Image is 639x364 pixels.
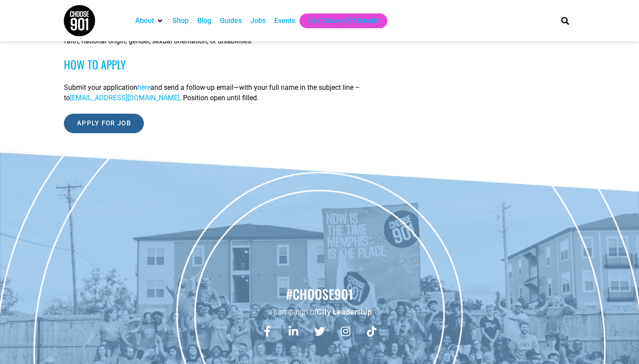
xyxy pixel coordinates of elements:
[4,285,635,303] h2: #choose901
[220,16,242,26] a: Guides
[274,16,295,26] a: Events
[250,16,266,26] a: Jobs
[64,83,137,92] span: Submit your application
[197,16,211,26] a: Blog
[64,56,126,73] span: How to Apply
[135,16,154,26] a: About
[131,13,546,28] nav: Main nav
[558,13,572,28] div: Search
[173,16,189,26] a: Shop
[64,83,360,102] span: and send a follow-up email—with your full name in the subject line –to
[70,94,180,102] a: [EMAIL_ADDRESS][DOMAIN_NAME]
[131,13,168,28] div: About
[64,114,144,133] input: Apply for job
[308,16,379,26] a: Get Choose901 Emails
[4,306,635,317] p: a campaign of
[180,94,259,102] span: . Position open until filled.
[317,307,372,316] a: City Leadership
[137,83,150,92] a: here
